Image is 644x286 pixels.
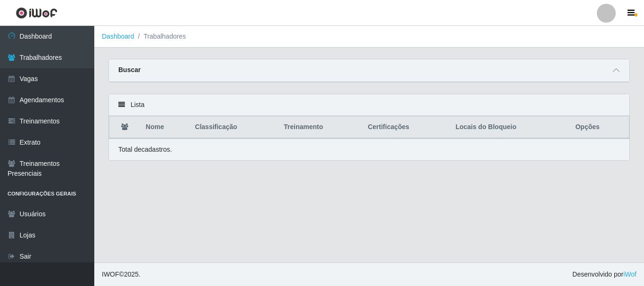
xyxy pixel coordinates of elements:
th: Nome [140,116,189,139]
th: Classificação [190,116,279,139]
th: Certificações [362,116,450,139]
a: iWof [623,270,636,278]
p: Total de cadastros. [118,145,172,155]
div: Lista [109,94,629,116]
span: IWOF [102,270,119,278]
nav: breadcrumb [94,26,644,48]
span: Desenvolvido por [572,270,636,279]
th: Locais do Bloqueio [450,116,570,139]
a: Dashboard [102,33,134,40]
th: Treinamento [278,116,362,139]
th: Opções [570,116,629,139]
img: CoreUI Logo [16,7,58,19]
span: © 2025 . [102,270,140,279]
li: Trabalhadores [134,32,186,41]
strong: Buscar [118,66,140,74]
